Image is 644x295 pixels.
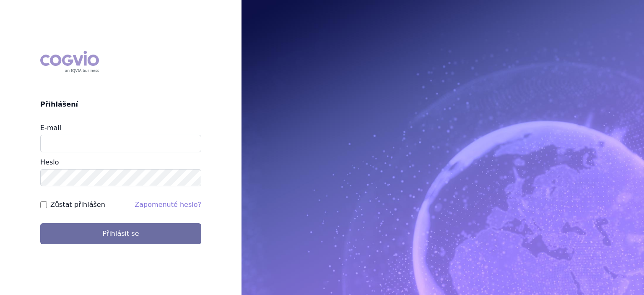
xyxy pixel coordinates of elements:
label: E-mail [40,124,61,132]
button: Přihlásit se [40,223,201,244]
a: Zapomenuté heslo? [135,201,201,209]
h2: Přihlášení [40,99,201,110]
label: Zůstat přihlášen [50,200,105,210]
label: Heslo [40,158,59,166]
div: COGVIO [40,51,99,73]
